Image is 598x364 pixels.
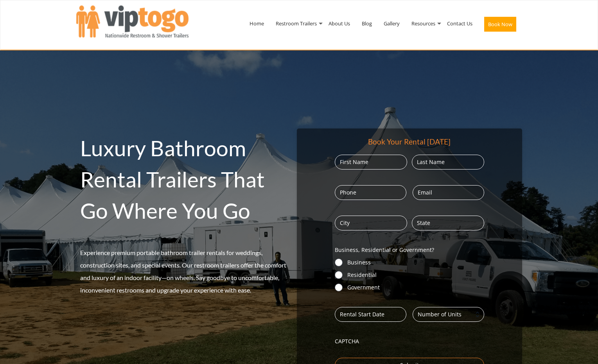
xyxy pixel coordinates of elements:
[567,333,598,364] button: Live Chat
[335,155,407,170] input: First Name
[335,337,484,345] label: CAPTCHA
[412,216,484,230] input: State
[76,5,189,37] img: VIPTOGO
[80,249,286,294] span: Experience premium portable bathroom trailer rentals for weddings, construction sites, and specia...
[347,271,484,279] label: Residential
[347,284,484,291] label: Government
[244,3,270,44] a: Home
[406,3,441,44] a: Resources
[323,3,356,44] a: About Us
[368,136,451,147] div: Book Your Rental [DATE]
[335,246,434,254] legend: Business, Residential or Government?
[356,3,378,44] a: Blog
[347,259,484,266] label: Business
[80,132,293,226] h2: Luxury Bathroom Rental Trailers That Go Where You Go
[441,3,478,44] a: Contact Us
[413,307,484,322] input: Number of Units
[335,307,406,322] input: Rental Start Date
[484,17,516,32] button: Book Now
[413,185,484,200] input: Email
[335,185,406,200] input: Phone
[335,216,407,230] input: City
[478,3,522,48] a: Book Now
[412,155,484,170] input: Last Name
[378,3,406,44] a: Gallery
[270,3,323,44] a: Restroom Trailers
